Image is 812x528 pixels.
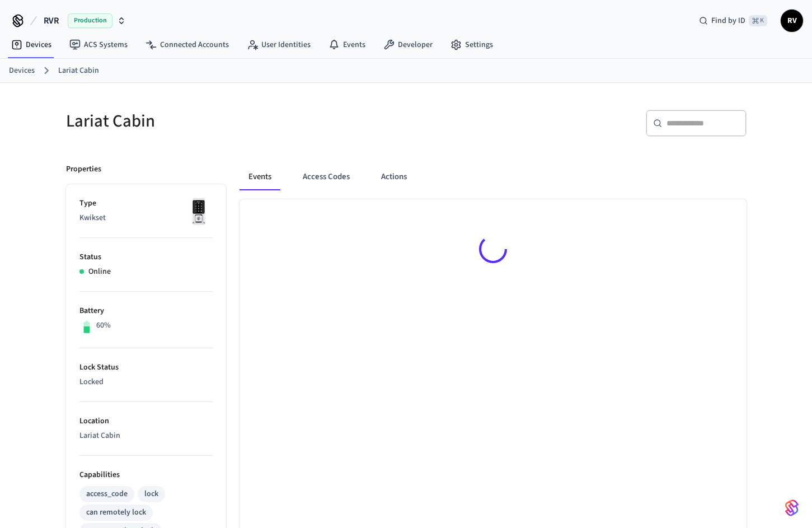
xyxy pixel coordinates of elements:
div: ant example [240,163,747,190]
div: lock [144,488,158,500]
p: Properties [66,163,101,175]
a: ACS Systems [60,35,137,55]
h5: Lariat Cabin [66,110,400,133]
a: Lariat Cabin [58,65,99,77]
p: Battery [79,305,213,317]
p: Type [79,198,213,209]
a: Events [320,35,374,55]
a: User Identities [238,35,320,55]
span: RV [782,11,802,31]
span: RVR [44,14,59,27]
p: Location [79,415,213,427]
p: Kwikset [79,212,213,224]
button: Events [240,163,280,190]
p: Locked [79,376,213,388]
img: Kwikset Halo Touchscreen Wifi Enabled Smart Lock, Polished Chrome, Front [185,198,213,226]
p: Online [88,266,111,278]
a: Devices [2,35,60,55]
a: Settings [442,35,502,55]
p: Lock Status [79,362,213,373]
p: 60% [96,320,111,331]
button: Access Codes [294,163,359,190]
button: RV [781,10,803,32]
a: Devices [9,65,35,77]
button: Actions [372,163,416,190]
p: Status [79,251,213,263]
span: Find by ID [711,15,745,26]
span: Production [68,13,112,28]
p: Lariat Cabin [79,430,213,442]
a: Developer [374,35,442,55]
a: Connected Accounts [137,35,238,55]
span: ⌘ K [749,15,767,26]
div: access_code [86,488,128,500]
p: Capabilities [79,469,213,481]
div: can remotely lock [86,507,146,518]
div: Find by ID⌘ K [690,11,776,31]
img: SeamLogoGradient.69752ec5.svg [785,499,799,517]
